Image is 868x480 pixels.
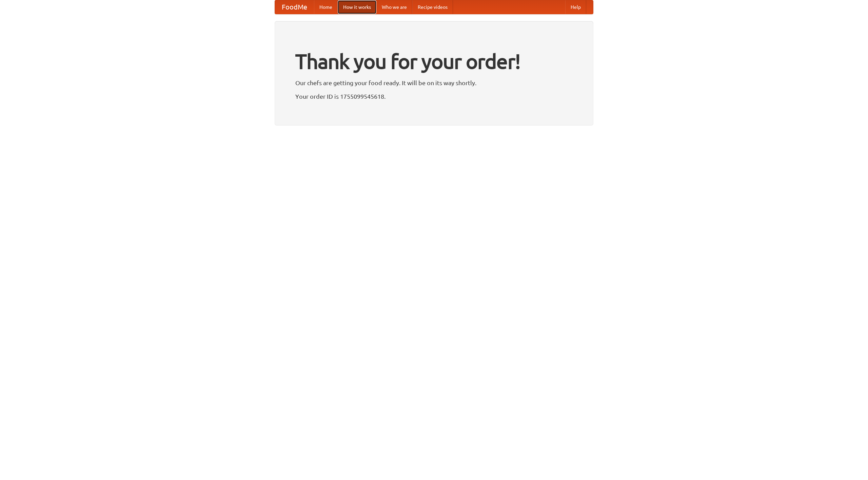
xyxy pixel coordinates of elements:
[275,0,314,14] a: FoodMe
[295,45,573,78] h1: Thank you for your order!
[295,78,573,88] p: Our chefs are getting your food ready. It will be on its way shortly.
[295,91,573,101] p: Your order ID is 1755099545618.
[338,0,376,14] a: How it works
[565,0,586,14] a: Help
[314,0,338,14] a: Home
[376,0,412,14] a: Who we are
[412,0,453,14] a: Recipe videos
